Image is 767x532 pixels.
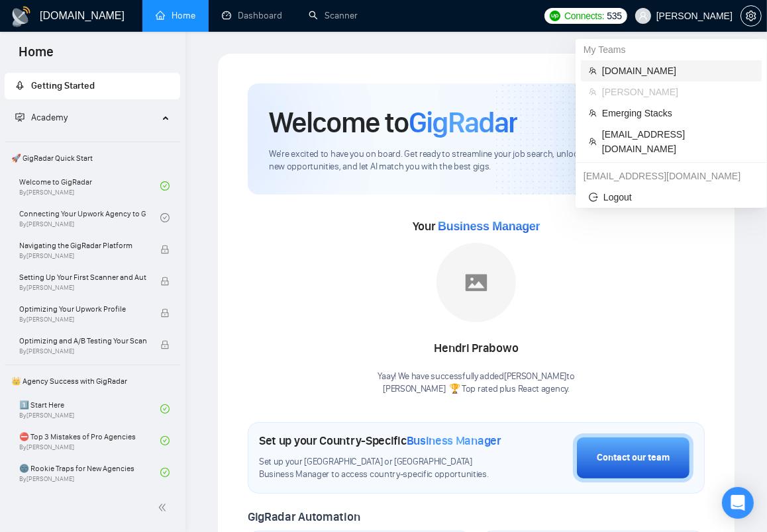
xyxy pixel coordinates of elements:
[248,510,360,524] span: GigRadar Automation
[436,243,516,322] img: placeholder.png
[589,138,597,146] span: team
[269,105,517,140] h1: Welcome to
[741,11,761,21] span: setting
[160,404,170,414] span: check-circle
[19,334,146,347] span: Optimizing and A/B Testing Your Scanner for Better Results
[576,39,767,60] div: My Teams
[19,171,160,200] a: Welcome to GigRadarBy[PERSON_NAME]
[438,220,540,233] span: Business Manager
[19,426,160,455] a: ⛔ Top 3 Mistakes of Pro AgenciesBy[PERSON_NAME]
[6,145,179,171] span: 🚀 GigRadar Quick Start
[309,10,358,21] a: searchScanner
[269,148,596,173] span: We're excited to have you on board. Get ready to streamline your job search, unlock new opportuni...
[160,340,170,349] span: lock
[160,181,170,191] span: check-circle
[19,239,146,252] span: Navigating the GigRadar Platform
[741,11,762,21] a: setting
[11,6,32,27] img: logo
[564,9,604,23] span: Connects:
[8,42,64,70] span: Home
[378,383,575,396] p: [PERSON_NAME] 🏆 Top rated plus React agency .
[19,347,146,355] span: By [PERSON_NAME]
[19,316,146,324] span: By [PERSON_NAME]
[15,112,25,122] span: fund-projection-screen
[160,436,170,445] span: check-circle
[15,112,68,123] span: Academy
[589,88,597,96] span: team
[259,433,501,448] h1: Set up your Country-Specific
[378,371,575,396] div: Yaay! We have successfully added [PERSON_NAME] to
[741,5,762,26] button: setting
[31,112,68,123] span: Academy
[19,394,160,423] a: 1️⃣ Start HereBy[PERSON_NAME]
[589,109,597,117] span: team
[550,11,560,21] img: upwork-logo.png
[19,284,146,292] span: By [PERSON_NAME]
[160,245,170,254] span: lock
[576,165,767,187] div: vadym@gigradar.io
[602,106,754,120] span: Emerging Stacks
[597,451,670,465] div: Contact our team
[607,9,621,23] span: 535
[602,127,754,156] span: [EMAIL_ADDRESS][DOMAIN_NAME]
[602,85,754,99] span: [PERSON_NAME]
[222,10,282,21] a: dashboardDashboard
[160,468,170,477] span: check-circle
[413,219,540,234] span: Your
[589,193,598,202] span: logout
[19,271,146,284] span: Setting Up Your First Scanner and Auto-Bidder
[15,81,25,90] span: rocket
[589,67,597,75] span: team
[19,302,146,316] span: Optimizing Your Upwork Profile
[19,458,160,487] a: 🌚 Rookie Traps for New AgenciesBy[PERSON_NAME]
[160,213,170,222] span: check-circle
[160,308,170,318] span: lock
[589,190,754,204] span: Logout
[5,73,180,99] li: Getting Started
[158,501,171,514] span: double-left
[31,80,95,91] span: Getting Started
[573,433,693,482] button: Contact our team
[722,487,754,519] div: Open Intercom Messenger
[156,10,195,21] a: homeHome
[639,11,648,21] span: user
[259,456,507,481] span: Set up your [GEOGRAPHIC_DATA] or [GEOGRAPHIC_DATA] Business Manager to access country-specific op...
[6,368,179,394] span: 👑 Agency Success with GigRadar
[378,337,575,360] div: Hendri Prabowo
[407,433,501,448] span: Business Manager
[602,64,754,78] span: [DOMAIN_NAME]
[160,277,170,286] span: lock
[19,203,160,232] a: Connecting Your Upwork Agency to GigRadarBy[PERSON_NAME]
[409,105,517,140] span: GigRadar
[19,252,146,260] span: By [PERSON_NAME]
